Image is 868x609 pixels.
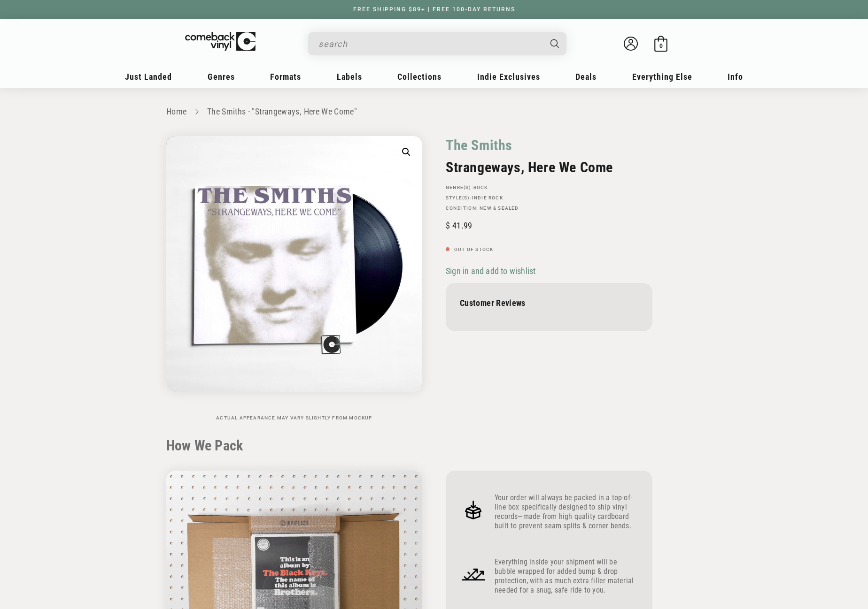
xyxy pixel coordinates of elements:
[460,298,638,308] p: Customer Reviews
[270,72,301,82] span: Formats
[207,107,357,116] a: The Smiths - "Strangeways, Here We Come"
[446,136,512,154] a: The Smiths
[460,496,487,524] img: Frame_4.png
[542,32,568,55] button: Search
[473,185,488,190] a: Rock
[446,195,652,201] p: STYLE(S):
[166,105,702,119] nav: breadcrumbs
[166,107,186,116] a: Home
[632,72,692,82] span: Everything Else
[337,72,362,82] span: Labels
[446,185,652,190] p: GENRE(S):
[318,34,541,53] input: search
[446,206,652,211] p: Condition: New & Sealed
[208,72,235,82] span: Genres
[166,415,422,421] p: Actual appearance may vary slightly from mockup
[728,72,743,82] span: Info
[308,32,566,55] div: Search
[166,136,422,421] media-gallery: Gallery Viewer
[495,493,638,531] p: Your order will always be packed in a top-of-line box specifically designed to ship vinyl records...
[344,6,525,13] a: FREE SHIPPING $89+ | FREE 100-DAY RETURNS
[495,557,638,595] p: Everything inside your shipment will be bubble wrapped for added bump & drop protection, with as ...
[446,221,450,230] span: $
[397,72,442,82] span: Collections
[575,72,597,82] span: Deals
[446,266,535,276] span: Sign in and add to wishlist
[446,221,472,230] span: 41.99
[477,72,540,82] span: Indie Exclusives
[446,266,538,276] button: Sign in and add to wishlist
[446,159,652,175] h2: Strangeways, Here We Come
[472,195,503,200] a: Indie Rock
[125,72,172,82] span: Just Landed
[166,437,702,454] h2: How We Pack
[659,42,663,49] span: 0
[446,247,652,252] p: Out of stock
[460,561,487,588] img: Frame_4_1.png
